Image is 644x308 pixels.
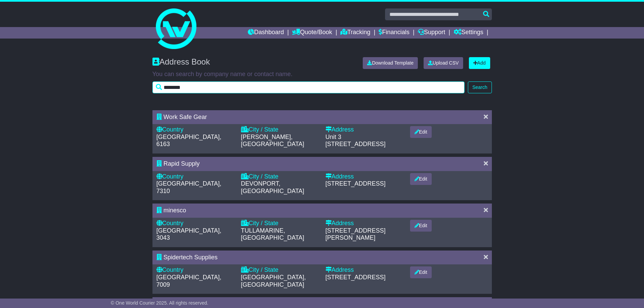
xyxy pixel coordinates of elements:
[326,274,386,281] span: [STREET_ADDRESS]
[164,207,186,214] span: minesco
[424,57,463,69] a: Upload CSV
[157,266,234,274] div: Country
[326,141,386,147] span: [STREET_ADDRESS]
[326,180,386,187] span: [STREET_ADDRESS]
[410,220,432,232] button: Edit
[418,27,445,39] a: Support
[410,126,432,138] button: Edit
[379,27,409,39] a: Financials
[292,27,332,39] a: Quote/Book
[326,220,403,227] div: Address
[241,220,319,227] div: City / State
[363,57,418,69] a: Download Template
[149,57,358,69] div: Address Book
[164,160,200,167] span: Rapid Supply
[157,180,221,194] span: [GEOGRAPHIC_DATA], 7310
[469,57,490,69] a: Add
[468,81,492,93] button: Search
[248,27,284,39] a: Dashboard
[157,126,234,134] div: Country
[157,173,234,181] div: Country
[326,173,403,181] div: Address
[410,266,432,278] button: Edit
[326,227,386,241] span: [STREET_ADDRESS][PERSON_NAME]
[241,266,319,274] div: City / State
[454,27,483,39] a: Settings
[157,274,221,288] span: [GEOGRAPHIC_DATA], 7009
[326,126,403,134] div: Address
[340,27,370,39] a: Tracking
[157,227,221,241] span: [GEOGRAPHIC_DATA], 3043
[164,254,218,261] span: Spidertech Supplies
[241,134,304,148] span: [PERSON_NAME], [GEOGRAPHIC_DATA]
[326,266,403,274] div: Address
[111,300,209,306] span: © One World Courier 2025. All rights reserved.
[241,126,319,134] div: City / State
[157,220,234,227] div: Country
[241,180,304,194] span: DEVONPORT, [GEOGRAPHIC_DATA]
[241,227,304,241] span: TULLAMARINE, [GEOGRAPHIC_DATA]
[157,134,221,148] span: [GEOGRAPHIC_DATA], 6163
[164,114,207,120] span: Work Safe Gear
[326,134,341,140] span: Unit 3
[410,173,432,185] button: Edit
[241,173,319,181] div: City / State
[241,274,306,288] span: [GEOGRAPHIC_DATA], [GEOGRAPHIC_DATA]
[152,71,492,78] p: You can search by company name or contact name.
